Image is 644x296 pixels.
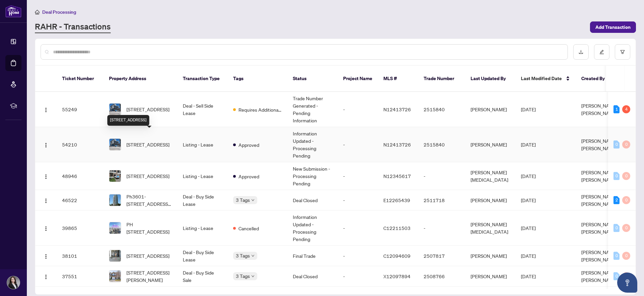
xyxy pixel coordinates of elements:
[287,92,338,127] td: Trade Number Generated - Pending Information
[251,275,255,278] span: down
[599,50,604,54] span: edit
[622,272,630,280] div: 0
[236,196,250,204] span: 3 Tags
[43,254,49,259] img: Logo
[41,195,51,205] button: Logo
[35,10,40,14] span: home
[41,139,51,150] button: Logo
[465,92,516,127] td: [PERSON_NAME]
[418,190,465,211] td: 2511718
[57,246,104,266] td: 38101
[581,270,618,283] span: [PERSON_NAME] [PERSON_NAME]
[418,92,465,127] td: 2515840
[177,211,228,246] td: Listing - Lease
[418,211,465,246] td: -
[338,92,378,127] td: -
[57,127,104,162] td: 54210
[57,190,104,211] td: 46522
[104,66,177,92] th: Property Address
[238,141,259,149] span: Approved
[109,104,121,115] img: thumbnail-img
[465,66,516,92] th: Last Updated By
[109,222,121,234] img: thumbnail-img
[177,266,228,287] td: Deal - Buy Side Sale
[576,66,616,92] th: Created By
[43,198,49,203] img: Logo
[41,250,51,261] button: Logo
[43,174,49,179] img: Logo
[581,103,618,116] span: [PERSON_NAME] [PERSON_NAME]
[378,66,418,92] th: MLS #
[287,127,338,162] td: Information Updated - Processing Pending
[177,127,228,162] td: Listing - Lease
[590,21,636,33] button: Add Transaction
[465,127,516,162] td: [PERSON_NAME]
[521,225,536,231] span: [DATE]
[573,44,589,60] button: download
[177,66,228,92] th: Transaction Type
[521,75,562,82] span: Last Modified Date
[465,246,516,266] td: [PERSON_NAME]
[43,142,49,148] img: Logo
[126,221,172,235] span: PH [STREET_ADDRESS]
[595,22,631,33] span: Add Transaction
[617,273,637,293] button: Open asap
[622,252,630,260] div: 0
[465,190,516,211] td: [PERSON_NAME]
[581,193,618,207] span: [PERSON_NAME] [PERSON_NAME]
[581,249,618,262] span: [PERSON_NAME] [PERSON_NAME]
[383,225,411,231] span: C12211503
[521,197,536,203] span: [DATE]
[383,197,410,203] span: E12265439
[287,162,338,190] td: New Submission - Processing Pending
[43,274,49,280] img: Logo
[383,106,411,112] span: N12413726
[7,276,20,289] img: Profile Icon
[579,50,583,54] span: download
[521,106,536,112] span: [DATE]
[41,171,51,181] button: Logo
[418,66,465,92] th: Trade Number
[465,211,516,246] td: [PERSON_NAME][MEDICAL_DATA]
[613,105,620,113] div: 1
[177,190,228,211] td: Deal - Buy Side Lease
[42,9,76,15] span: Deal Processing
[5,5,21,17] img: logo
[238,225,259,232] span: Cancelled
[620,50,625,54] span: filter
[35,21,111,33] a: RAHR - Transactions
[41,104,51,115] button: Logo
[43,107,49,113] img: Logo
[418,246,465,266] td: 2507817
[57,266,104,287] td: 37551
[43,226,49,231] img: Logo
[465,162,516,190] td: [PERSON_NAME][MEDICAL_DATA]
[177,246,228,266] td: Deal - Buy Side Lease
[383,141,411,147] span: N12413726
[613,252,620,260] div: 0
[338,266,378,287] td: -
[287,211,338,246] td: Information Updated - Processing Pending
[383,173,411,179] span: N12345617
[126,193,172,208] span: Ph3601-[STREET_ADDRESS][PERSON_NAME]
[383,273,411,279] span: X12097894
[338,211,378,246] td: -
[622,172,630,180] div: 0
[238,106,282,113] span: Requires Additional Docs
[581,138,618,151] span: [PERSON_NAME] [PERSON_NAME]
[41,223,51,233] button: Logo
[613,140,620,149] div: 0
[418,127,465,162] td: 2515840
[126,172,169,180] span: [STREET_ADDRESS]
[581,169,618,183] span: [PERSON_NAME] [PERSON_NAME]
[126,106,169,113] span: [STREET_ADDRESS]
[581,221,618,235] span: [PERSON_NAME] [PERSON_NAME]
[126,141,169,148] span: [STREET_ADDRESS]
[109,250,121,261] img: thumbnail-img
[57,92,104,127] td: 55249
[622,196,630,204] div: 0
[57,66,104,92] th: Ticket Number
[109,170,121,182] img: thumbnail-img
[238,173,259,180] span: Approved
[236,272,250,280] span: 3 Tags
